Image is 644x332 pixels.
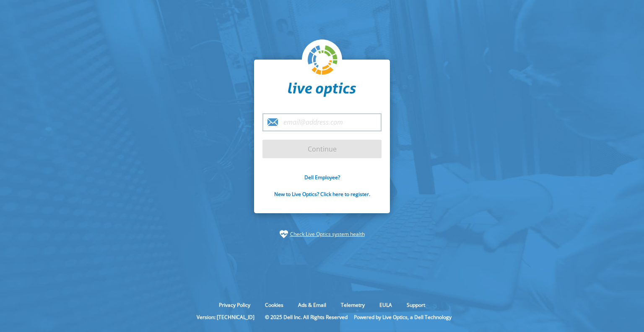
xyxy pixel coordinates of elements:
a: Privacy Policy [213,301,257,308]
a: Support [400,301,431,308]
a: Dell Employee? [304,174,340,181]
input: email@address.com [262,113,382,131]
a: Check Live Optics system health [290,230,365,238]
a: Ads & Email [292,301,332,308]
li: Powered by Live Optics, a Dell Technology [354,314,452,321]
img: status-check-icon.svg [280,230,288,238]
a: Cookies [259,301,290,308]
li: © 2025 Dell Inc. All Rights Reserved [261,314,352,321]
img: liveoptics-word.svg [288,82,356,97]
img: liveoptics-logo.svg [308,45,338,76]
a: Telemetry [335,301,371,308]
li: Version: [TECHNICAL_ID] [192,314,259,321]
a: EULA [373,301,398,308]
a: New to Live Optics? Click here to register. [274,191,370,198]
